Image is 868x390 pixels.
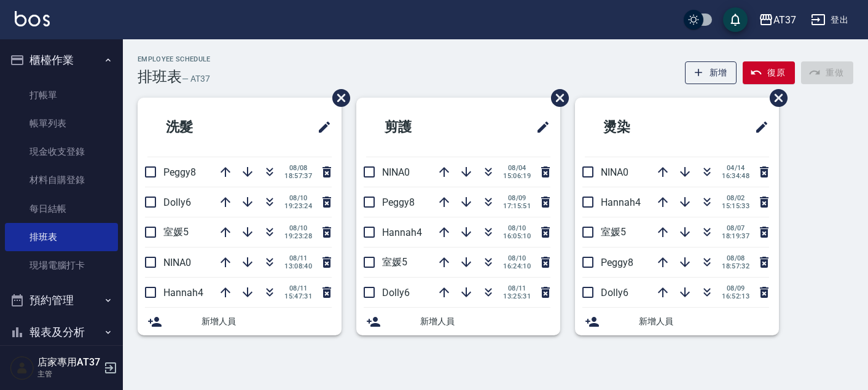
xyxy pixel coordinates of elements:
span: NINA0 [382,166,410,178]
span: 08/11 [284,254,312,262]
span: 08/11 [284,284,312,292]
span: 16:34:48 [722,172,749,180]
span: 04/14 [722,164,749,172]
span: 08/09 [722,284,749,292]
button: 報表及分析 [5,316,118,348]
a: 打帳單 [5,81,118,109]
span: Peggy8 [382,197,415,208]
span: 刪除班表 [323,80,352,116]
span: 15:47:31 [284,292,312,300]
span: 08/10 [503,254,531,262]
span: NINA0 [601,166,628,178]
span: 19:23:24 [284,202,312,210]
span: 08/08 [722,254,749,262]
span: 修改班表的標題 [747,112,769,142]
span: Peggy8 [601,257,633,268]
span: 室媛5 [601,226,626,238]
a: 排班表 [5,223,118,251]
span: 08/10 [284,194,312,202]
h2: 洗髮 [147,105,260,149]
button: AT37 [754,7,801,33]
span: 16:52:13 [722,292,749,300]
span: 08/04 [503,164,531,172]
button: 預約管理 [5,284,118,316]
span: 08/07 [722,224,749,232]
button: 登出 [806,9,853,31]
h6: — AT37 [182,72,210,85]
span: 19:23:28 [284,232,312,240]
div: 新增人員 [356,308,560,335]
span: 室媛5 [382,256,407,268]
span: 13:25:31 [503,292,531,300]
span: 室媛5 [163,226,189,238]
div: 新增人員 [575,308,779,335]
span: 刪除班表 [542,80,571,116]
h2: Employee Schedule [138,55,211,63]
img: Person [10,356,34,380]
p: 主管 [37,369,100,380]
span: 修改班表的標題 [310,112,332,142]
button: 新增 [685,61,737,84]
button: save [723,7,748,32]
span: 15:15:33 [722,202,749,210]
span: 15:06:19 [503,172,531,180]
span: 08/10 [284,224,312,232]
span: Dolly6 [382,287,410,298]
span: 修改班表的標題 [528,112,550,142]
span: Hannah4 [382,227,422,238]
button: 復原 [743,61,795,84]
span: 18:19:37 [722,232,749,240]
span: Hannah4 [163,287,203,298]
div: AT37 [773,12,796,28]
a: 現場電腦打卡 [5,251,118,279]
h3: 排班表 [138,68,182,85]
span: Peggy8 [163,166,196,178]
h5: 店家專用AT37 [37,356,100,369]
span: NINA0 [163,257,191,268]
span: 新增人員 [201,315,332,328]
span: Dolly6 [163,197,191,208]
img: Logo [15,11,50,26]
span: 新增人員 [639,315,769,328]
span: 08/10 [503,224,531,232]
a: 材料自購登錄 [5,166,118,194]
a: 帳單列表 [5,109,118,138]
span: 新增人員 [420,315,550,328]
button: 櫃檯作業 [5,44,118,76]
span: 08/11 [503,284,531,292]
span: 08/09 [503,194,531,202]
div: 新增人員 [138,308,342,335]
span: 18:57:32 [722,262,749,270]
span: 16:05:10 [503,232,531,240]
h2: 剪護 [366,105,479,149]
span: 08/02 [722,194,749,202]
a: 現金收支登錄 [5,138,118,166]
span: 18:57:37 [284,172,312,180]
span: Dolly6 [601,287,628,298]
span: 13:08:40 [284,262,312,270]
span: 17:15:51 [503,202,531,210]
h2: 燙染 [585,105,698,149]
a: 每日結帳 [5,195,118,223]
span: 08/08 [284,164,312,172]
span: 刪除班表 [760,80,789,116]
span: Hannah4 [601,197,641,208]
span: 16:24:10 [503,262,531,270]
